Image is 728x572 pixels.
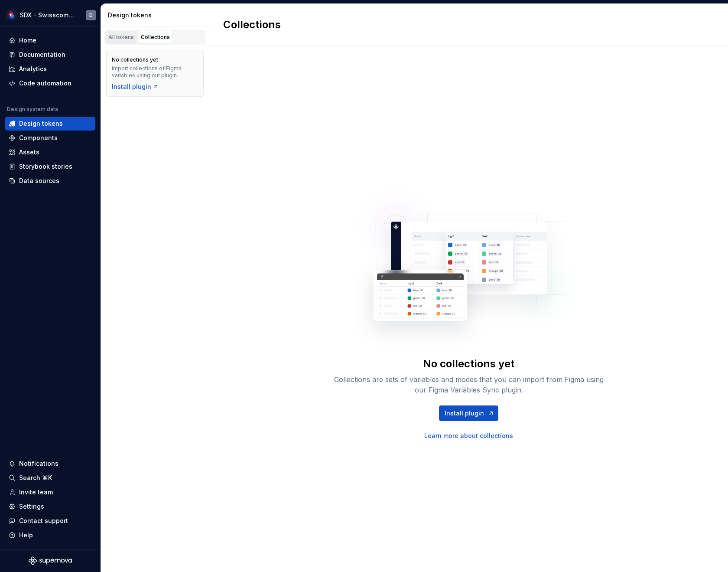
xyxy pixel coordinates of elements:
[423,357,514,371] div: No collections yet
[445,409,484,418] span: Install plugin
[5,174,95,188] a: Data sources
[19,531,33,539] div: Help
[19,502,44,511] div: Settings
[108,34,134,41] div: All tokens
[19,119,63,128] div: Design tokens
[141,34,170,41] div: Collections
[19,148,39,157] div: Assets
[108,11,205,20] div: Design tokens
[5,514,95,528] button: Contact support
[5,500,95,513] a: Settings
[2,6,99,24] button: SDX - Swisscom Digital ExperienceD
[5,62,95,76] a: Analytics
[19,162,72,171] div: Storybook stories
[89,12,93,19] div: D
[19,177,59,185] div: Data sources
[29,556,72,565] svg: Supernova Logo
[5,48,95,62] a: Documentation
[5,145,95,159] a: Assets
[5,485,95,499] a: Invite team
[5,131,95,145] a: Components
[112,56,158,63] div: No collections yet
[5,76,95,90] a: Code automation
[5,117,95,131] a: Design tokens
[6,10,16,20] img: fc0ed557-73b3-4f8f-bd58-0c7fdd7a87c5.png
[5,33,95,47] a: Home
[112,82,159,91] a: Install plugin
[7,106,58,113] div: Design system data
[19,459,58,468] div: Notifications
[112,65,198,79] div: Import collections of Figma variables using our plugin.
[424,431,513,440] a: Learn more about collections
[330,374,608,395] div: Collections are sets of variables and modes that you can import from Figma using our Figma Variab...
[20,11,75,20] div: SDX - Swisscom Digital Experience
[19,474,52,482] div: Search ⌘K
[223,18,281,32] h2: Collections
[19,488,53,497] div: Invite team
[5,528,95,542] button: Help
[5,457,95,471] button: Notifications
[19,65,47,73] div: Analytics
[19,134,58,142] div: Components
[19,516,68,525] div: Contact support
[5,160,95,173] a: Storybook stories
[439,405,498,421] a: Install plugin
[19,79,71,88] div: Code automation
[5,471,95,485] button: Search ⌘K
[19,36,36,45] div: Home
[19,50,65,59] div: Documentation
